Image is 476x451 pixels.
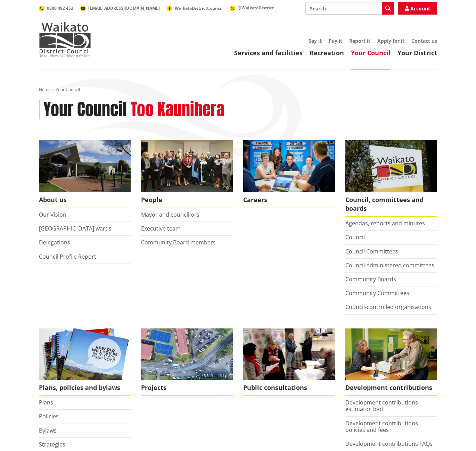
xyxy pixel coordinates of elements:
a: Your District [397,49,437,57]
a: Pay it [329,37,342,44]
span: About us [39,192,131,208]
a: Council-administered committees [345,261,434,269]
a: Projects [141,328,233,396]
nav: breadcrumb [39,87,437,93]
a: Report it [349,37,370,44]
img: public-consultations [243,328,335,380]
a: Account [398,2,437,15]
a: Executive team [141,225,181,232]
a: WDC Building 0015 About us [39,140,131,208]
a: Home [39,86,51,92]
img: Long Term Plan [39,328,131,380]
img: 2022 Council [141,140,233,192]
a: Contact us [411,37,437,44]
h1: Your Council [43,100,127,120]
span: Projects [141,380,233,396]
input: Search input [305,2,394,15]
a: Council-controlled organisations [345,303,431,311]
a: Recreation [310,49,344,57]
span: People [141,192,233,208]
a: Development contributions policies and fees [345,419,418,434]
a: Careers [243,140,335,208]
a: Community Committees [345,289,409,297]
img: Waikato District Council - Te Kaunihera aa Takiwaa o Waikato [39,22,91,57]
a: Development contributions FAQs [345,440,433,448]
a: 2022 Council People [141,140,233,208]
a: Council Committees [345,248,398,255]
h2: Too Kaunihera [131,100,224,120]
img: Office staff in meeting - Career page [243,140,335,192]
span: WaikatoDistrictCouncil [175,5,223,11]
a: Apply for it [377,37,404,44]
a: Our Vision [39,211,66,218]
a: Community Boards [345,275,396,283]
span: Council, committees and boards [345,192,437,217]
a: WaikatoDistrictCouncil [167,5,223,11]
a: 0800 492 452 [39,5,73,11]
a: Policies [39,412,59,420]
span: Development contributions [345,380,437,396]
span: 0800 492 452 [47,5,73,11]
span: Plans, policies and bylaws [39,380,131,396]
img: Waikato-District-Council-sign [345,140,437,192]
a: @WaikatoDistrict [230,5,274,11]
a: Community Board members [141,239,216,246]
a: Services and facilities [234,49,303,57]
img: Fees [345,328,437,380]
a: Agendas, reports and minutes [345,219,425,227]
a: Development contributions estimator tool [345,399,418,413]
span: @WaikatoDistrict [238,5,274,11]
a: Delegations [39,239,70,246]
img: DJI_0336 [141,328,233,380]
a: [GEOGRAPHIC_DATA] wards [39,225,112,232]
a: FInd out more about fees and fines here Development contributions [345,328,437,396]
span: Careers [243,192,335,208]
span: Your Council [56,86,80,92]
a: Council Profile Report [39,253,96,260]
a: public-consultations Public consultations [243,328,335,396]
a: Bylaws [39,427,57,434]
a: Mayor and councillors [141,211,199,218]
a: Your Council [351,49,391,57]
a: Say it [309,37,322,44]
a: Council [345,233,365,241]
span: Public consultations [243,380,335,396]
img: WDC Building 0015 [39,140,131,192]
a: Waikato-District-Council-sign Council, committees and boards [345,140,437,217]
span: [EMAIL_ADDRESS][DOMAIN_NAME] [88,5,160,11]
a: We produce a number of plans, policies and bylaws including the Long Term Plan Plans, policies an... [39,328,131,396]
a: [EMAIL_ADDRESS][DOMAIN_NAME] [80,5,160,11]
a: Strategies [39,441,65,448]
a: Plans [39,399,53,406]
